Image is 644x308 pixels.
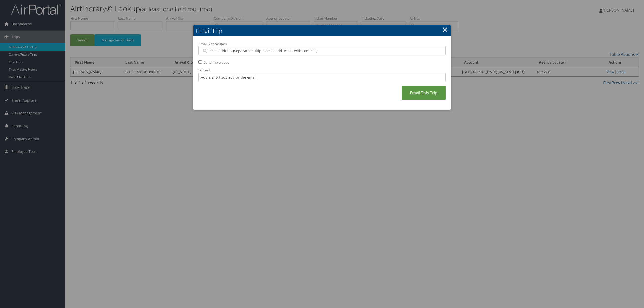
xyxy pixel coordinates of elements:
[198,73,446,82] input: Add a short subject for the email
[198,41,446,47] label: Email Address(es):
[193,25,451,36] h2: Email Trip
[202,48,441,53] input: Email address (Separate multiple email addresses with commas)
[442,24,448,34] a: ×
[204,60,229,65] label: Send me a copy
[402,86,446,100] a: Email This Trip
[198,68,446,73] label: Subject:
